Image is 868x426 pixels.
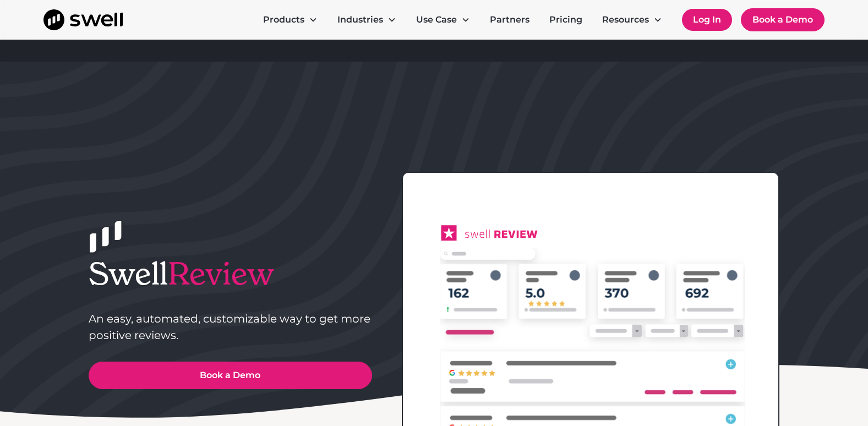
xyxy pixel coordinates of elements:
[465,230,490,238] g: swell
[407,9,479,31] div: Use Case
[686,288,709,298] g: 692
[741,8,825,31] a: Book a Demo
[263,13,304,26] div: Products
[337,13,383,26] div: Industries
[254,9,326,31] div: Products
[329,9,405,31] div: Industries
[605,288,629,298] g: 370
[602,13,649,26] div: Resources
[481,9,538,31] a: Partners
[541,9,591,31] a: Pricing
[43,9,123,30] a: home
[89,362,372,389] a: Book a Demo
[448,288,468,298] g: 162
[89,310,372,343] p: An easy, automated, customizable way to get more positive reviews.
[168,254,274,293] span: Review
[593,9,671,31] div: Resources
[526,288,544,298] g: 5.0
[89,255,372,292] h1: Swell
[682,9,732,31] a: Log In
[416,13,457,26] div: Use Case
